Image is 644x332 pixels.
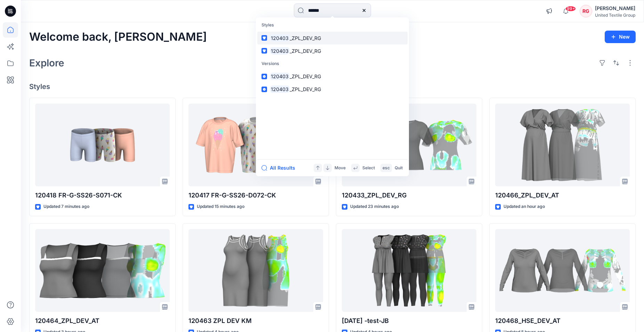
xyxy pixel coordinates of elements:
[29,31,207,43] h2: Welcome back, [PERSON_NAME]
[342,191,476,200] p: 120433_ZPL_DEV_RG
[270,34,290,42] mark: 120403
[35,316,170,326] p: 120464_ZPL_DEV_AT
[504,203,545,210] p: Updated an hour ago
[495,229,630,312] a: 120468_HSE_DEV_AT
[565,6,576,11] span: 99+
[188,191,323,200] p: 120417 FR-G-SS26-D072-CK
[290,48,321,54] span: _ZPL_DEV_RG
[29,57,64,68] h2: Explore
[35,229,170,312] a: 120464_ZPL_DEV_AT
[395,164,403,172] p: Quit
[350,203,399,210] p: Updated 23 minutes ago
[605,31,636,43] button: New
[35,104,170,187] a: 120418 FR-G-SS26-S071-CK
[290,86,321,92] span: _ZPL_DEV_RG
[29,82,636,91] h4: Styles
[257,32,408,44] a: 120403_ZPL_DEV_RG
[335,164,346,172] p: Move
[188,104,323,187] a: 120417 FR-G-SS26-D072-CK
[270,72,290,80] mark: 120403
[342,229,476,312] a: 2025.09.23 -test-JB
[362,164,375,172] p: Select
[188,316,323,326] p: 120463 ZPL DEV KM
[257,19,408,32] p: Styles
[290,35,321,41] span: _ZPL_DEV_RG
[342,104,476,187] a: 120433_ZPL_DEV_RG
[495,316,630,326] p: 120468_HSE_DEV_AT
[495,191,630,200] p: 120466_ZPL_DEV_AT
[495,104,630,187] a: 120466_ZPL_DEV_AT
[257,44,408,57] a: 120403_ZPL_DEV_RG
[290,73,321,79] span: _ZPL_DEV_RG
[383,164,390,172] p: esc
[257,70,408,83] a: 120403_ZPL_DEV_RG
[270,85,290,93] mark: 120403
[342,316,476,326] p: [DATE] -test-JB
[188,229,323,312] a: 120463 ZPL DEV KM
[261,164,300,172] button: All Results
[257,83,408,96] a: 120403_ZPL_DEV_RG
[257,57,408,70] p: Versions
[595,13,635,18] div: United Textile Group
[43,203,89,210] p: Updated 7 minutes ago
[197,203,244,210] p: Updated 15 minutes ago
[35,191,170,200] p: 120418 FR-G-SS26-S071-CK
[580,5,592,17] div: RG
[270,47,290,55] mark: 120403
[595,4,635,13] div: [PERSON_NAME]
